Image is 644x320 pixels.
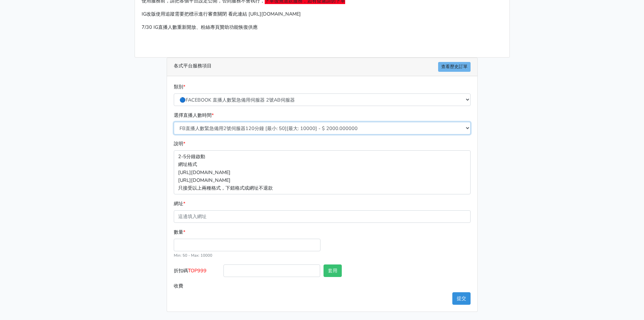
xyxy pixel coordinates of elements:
button: 提交 [452,292,471,305]
label: 收費 [172,280,222,292]
span: TOP999 [188,267,207,274]
label: 網址 [174,200,185,208]
input: 這邊填入網址 [174,210,471,223]
div: 各式平台服務項目 [167,58,477,76]
label: 折扣碼 [172,264,222,280]
a: 查看歷史訂單 [438,62,471,72]
small: Min: 50 - Max: 10000 [174,253,212,258]
p: 7/30 IG直播人數重新開放、粉絲專頁贊助功能恢復供應 [142,23,503,31]
label: 數量 [174,228,185,236]
button: 套用 [324,264,342,277]
p: IG改版使用追蹤需要把標示進行審查關閉 看此連結 [URL][DOMAIN_NAME] [142,10,503,18]
label: 選擇直播人數時間 [174,111,214,119]
p: 2-5分鐘啟動 網址格式 [URL][DOMAIN_NAME] [URL][DOMAIN_NAME] 只接受以上兩種格式，下錯格式或網址不退款 [174,150,471,194]
label: 類別 [174,83,185,91]
label: 說明 [174,140,185,148]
